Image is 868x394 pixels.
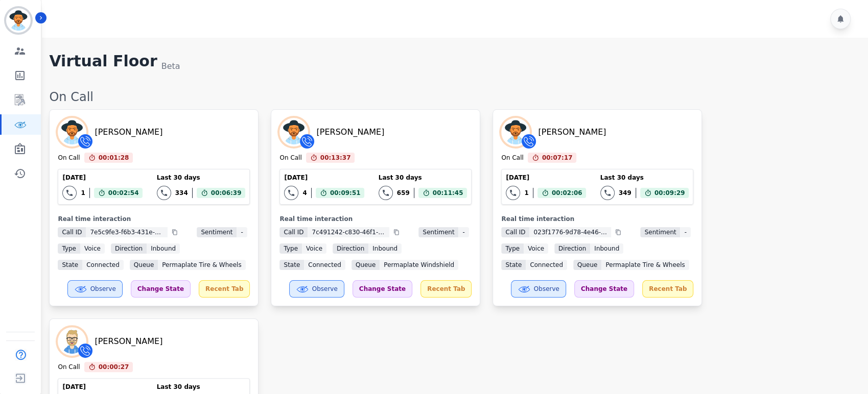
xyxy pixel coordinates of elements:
div: Change State [131,280,191,298]
span: Call ID [501,227,529,237]
button: Observe [511,280,566,298]
img: Avatar [501,118,530,146]
div: Change State [574,280,634,298]
div: Real time interaction [501,215,693,223]
span: Queue [351,260,380,270]
span: voice [80,243,105,254]
span: 7c491242-c830-46f1-93dc-00c8da2c3621 [308,227,389,237]
img: Avatar [279,118,308,146]
div: Real time interaction [58,215,250,223]
div: 334 [175,189,188,197]
span: Sentiment [197,227,237,237]
span: Permaplate Tire & Wheels [158,260,245,270]
span: State [501,260,526,270]
div: Last 30 days [157,174,246,182]
div: Last 30 days [379,174,467,182]
div: 1 [81,189,85,197]
span: 00:06:39 [211,188,242,198]
div: 1 [524,189,528,197]
span: - [680,227,690,237]
div: [PERSON_NAME] [95,126,162,138]
span: connected [304,260,345,270]
span: connected [82,260,124,270]
span: 00:00:27 [99,362,129,372]
div: Real time interaction [279,215,472,223]
div: Last 30 days [157,383,246,391]
span: State [279,260,304,270]
div: On Call [501,154,523,163]
div: Last 30 days [600,174,689,182]
span: Direction [554,243,590,254]
span: Sentiment [640,227,680,237]
div: [DATE] [62,174,143,182]
span: 00:02:54 [108,188,139,198]
span: inbound [590,243,623,254]
span: Direction [333,243,368,254]
button: Observe [67,280,123,298]
span: connected [526,260,567,270]
div: Change State [353,280,412,298]
span: - [458,227,468,237]
div: 659 [397,189,410,197]
span: Call ID [279,227,308,237]
span: inbound [368,243,402,254]
span: Permaplate Tire & Wheels [601,260,689,270]
div: On Call [58,363,80,372]
span: Observe [312,285,338,293]
img: Avatar [58,118,86,146]
div: On Call [58,154,80,163]
div: On Call [49,89,858,105]
span: voice [302,243,326,254]
div: On Call [279,154,301,163]
span: Observe [534,285,559,293]
div: 4 [302,189,307,197]
span: voice [524,243,548,254]
span: 00:07:17 [542,153,573,163]
div: 349 [619,189,631,197]
span: Type [279,243,302,254]
span: Type [58,243,80,254]
span: 00:13:37 [320,153,351,163]
span: Call ID [58,227,86,237]
span: 7e5c9fe3-f6b3-431e-8d21-7d636a28809a [86,227,168,237]
span: 023f1776-9d78-4e46-92a9-0dc6fd69876d [529,227,611,237]
div: [PERSON_NAME] [316,126,384,138]
span: State [58,260,82,270]
div: [PERSON_NAME] [95,335,162,348]
div: Recent Tab [642,280,693,298]
span: Queue [573,260,601,270]
div: [DATE] [284,174,364,182]
div: Recent Tab [199,280,250,298]
span: Observe [90,285,116,293]
span: inbound [147,243,180,254]
span: 00:11:45 [433,188,463,198]
span: 00:01:28 [99,153,129,163]
div: [PERSON_NAME] [538,126,606,138]
span: Type [501,243,524,254]
span: Direction [111,243,147,254]
img: Avatar [58,327,86,356]
span: Permaplate Windshield [380,260,458,270]
h1: Virtual Floor [49,52,157,72]
span: 00:09:51 [330,188,361,198]
div: [DATE] [506,174,586,182]
div: Recent Tab [420,280,472,298]
button: Observe [289,280,344,298]
div: [DATE] [62,383,143,391]
img: Bordered avatar [6,8,31,33]
div: Beta [161,60,180,72]
span: Queue [130,260,158,270]
span: 00:02:06 [552,188,582,198]
span: Sentiment [418,227,458,237]
span: 00:09:29 [654,188,685,198]
span: - [237,227,247,237]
